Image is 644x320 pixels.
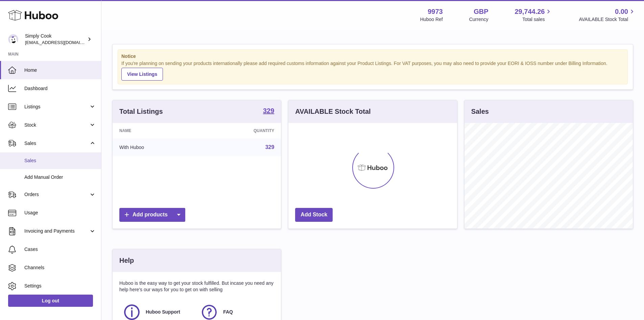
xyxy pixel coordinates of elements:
[24,283,96,289] span: Settings
[24,104,89,110] span: Listings
[113,123,201,138] th: Name
[615,7,628,16] span: 0.00
[265,144,275,150] a: 329
[24,157,96,164] span: Sales
[24,210,96,216] span: Usage
[295,208,333,222] a: Add Stock
[121,60,624,81] div: If you're planning on sending your products internationally please add required customs informati...
[24,264,96,271] span: Channels
[24,85,96,92] span: Dashboard
[24,122,89,128] span: Stock
[24,174,96,180] span: Add Manual Order
[25,40,99,45] span: [EMAIL_ADDRESS][DOMAIN_NAME]
[8,295,93,307] a: Log out
[579,7,636,23] a: 0.00 AVAILABLE Stock Total
[579,16,636,23] span: AVAILABLE Stock Total
[515,7,552,23] a: 29,744.26 Total sales
[121,53,624,60] strong: Notice
[263,107,274,114] strong: 329
[24,246,96,253] span: Cases
[119,280,274,293] p: Huboo is the easy way to get your stock fulfilled. But incase you need any help here's our ways f...
[24,140,89,147] span: Sales
[474,7,488,16] strong: GBP
[8,34,18,44] img: internalAdmin-9973@internal.huboo.com
[428,7,443,16] strong: 9973
[223,309,233,315] span: FAQ
[113,138,201,156] td: With Huboo
[263,107,274,115] a: 329
[471,107,489,116] h3: Sales
[24,191,89,198] span: Orders
[146,309,180,315] span: Huboo Support
[119,107,163,116] h3: Total Listings
[119,208,185,222] a: Add products
[25,33,86,46] div: Simply Cook
[119,256,134,265] h3: Help
[469,16,488,23] div: Currency
[515,7,545,16] span: 29,744.26
[420,16,443,23] div: Huboo Ref
[24,67,96,73] span: Home
[121,68,163,81] a: View Listings
[522,16,552,23] span: Total sales
[24,228,89,234] span: Invoicing and Payments
[295,107,371,116] h3: AVAILABLE Stock Total
[201,123,281,138] th: Quantity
